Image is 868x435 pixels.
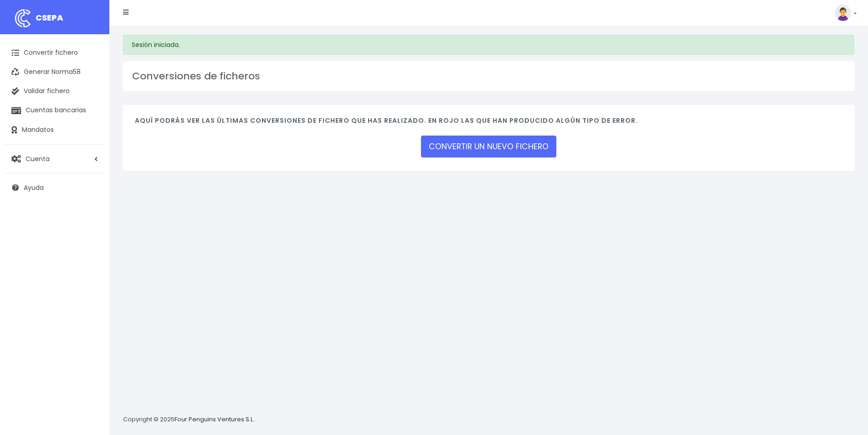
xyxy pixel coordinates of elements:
span: Ayuda [24,183,44,192]
h4: Aquí podrás ver las últimas conversiones de fichero que has realizado. En rojo las que han produc... [135,117,842,129]
a: CONVERTIR UN NUEVO FICHERO [421,136,556,157]
a: Cuenta [5,149,105,168]
span: Cuenta [26,154,50,163]
p: Copyright © 2025 . [123,415,256,425]
a: Mandatos [5,121,105,140]
span: CSEPA [36,12,63,23]
a: Four Penguins Ventures S.L. [175,415,254,424]
a: Generar Norma58 [5,63,105,82]
a: Ayuda [5,178,105,197]
a: Cuentas bancarias [5,101,105,120]
h3: Conversiones de ficheros [132,70,845,82]
a: Convertir fichero [5,43,105,63]
div: Sesión iniciada. [123,35,854,55]
img: logo [11,7,34,30]
a: Validar fichero [5,82,105,101]
img: profile [835,5,851,21]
